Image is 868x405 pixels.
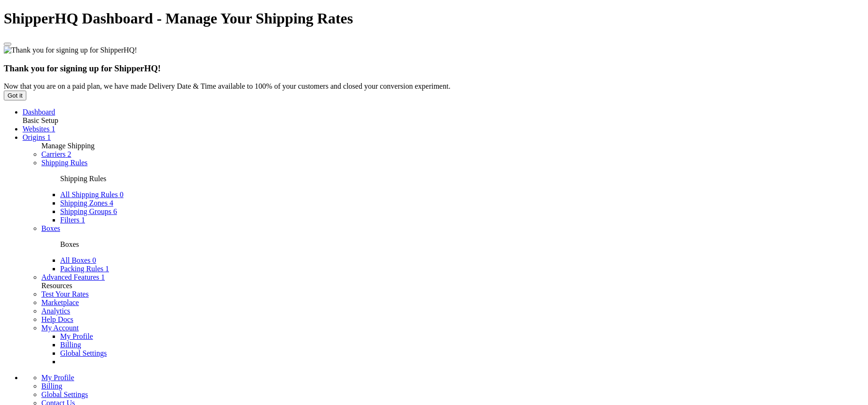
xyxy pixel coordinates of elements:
div: Manage Shipping [41,142,864,150]
a: Global Settings [60,349,107,357]
li: Packing Rules [60,265,864,273]
a: Marketplace [41,298,79,306]
span: Packing Rules [60,265,103,273]
li: All Shipping Rules [60,191,864,199]
span: Origins [23,133,45,141]
span: Filters [60,216,79,224]
p: Boxes [60,240,864,249]
span: All Boxes [60,256,90,264]
li: Boxes [41,224,864,273]
button: Got it [4,91,26,100]
a: Shipping Groups 6 [60,207,117,215]
a: Advanced Features 1 [41,273,105,281]
span: 0 [120,191,124,199]
p: Shipping Rules [60,175,864,183]
a: All Boxes 0 [60,256,96,264]
a: Dashboard [23,108,55,116]
li: My Profile [60,332,864,341]
span: 1 [47,133,51,141]
div: Basic Setup [23,116,864,125]
li: Help Docs [41,315,864,324]
li: Global Settings [60,349,864,358]
li: Analytics [41,307,864,315]
a: All Shipping Rules 0 [60,191,124,199]
li: Marketplace [41,298,864,307]
li: Websites [23,125,864,133]
span: 1 [51,125,55,133]
span: 0 [92,256,96,264]
a: Help Docs [41,315,73,323]
span: 4 [109,199,113,207]
li: Billing [41,382,864,390]
li: Advanced Features [41,273,864,282]
li: My Profile [41,374,864,382]
a: Origins 1 [23,133,51,141]
span: Websites [23,125,49,133]
span: Carriers [41,150,66,158]
span: 1 [81,216,85,224]
span: 2 [68,150,71,158]
span: 1 [105,265,109,273]
span: All Shipping Rules [60,191,118,199]
a: Billing [60,341,81,349]
a: Filters 1 [60,216,85,224]
span: Shipping Zones [60,199,108,207]
li: Test Your Rates [41,290,864,298]
div: Resources [41,282,864,290]
img: Thank you for signing up for ShipperHQ! [4,46,137,54]
div: Now that you are on a paid plan, we have made Delivery Date & Time available to 100% of your cust... [4,82,864,91]
span: 1 [101,273,105,281]
li: Shipping Zones [60,199,864,207]
li: Carriers [41,150,864,159]
span: Shipping Groups [60,207,111,215]
a: Test Your Rates [41,290,89,298]
li: My Account [41,324,864,366]
li: Billing [60,341,864,349]
a: Websites 1 [23,125,55,133]
span: Advanced Features [41,273,99,281]
h1: ShipperHQ Dashboard - Manage Your Shipping Rates [4,10,864,27]
a: My Profile [41,374,74,382]
li: Shipping Groups [60,207,864,216]
a: My Profile [60,332,93,340]
a: Billing [41,382,62,390]
li: Filters [60,216,864,224]
span: 6 [113,207,117,215]
li: All Boxes [60,256,864,265]
a: Carriers 2 [41,150,71,158]
a: Global Settings [41,390,88,398]
a: Shipping Rules [41,159,87,167]
li: Dashboard [23,108,864,116]
a: Packing Rules 1 [60,265,109,273]
a: Boxes [41,224,60,232]
li: Global Settings [41,390,864,399]
h3: Thank you for signing up for ShipperHQ! [4,63,864,74]
a: Analytics [41,307,70,315]
li: Shipping Rules [41,159,864,224]
a: Shipping Zones 4 [60,199,113,207]
a: My Account [41,324,79,332]
li: Origins [23,133,864,142]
